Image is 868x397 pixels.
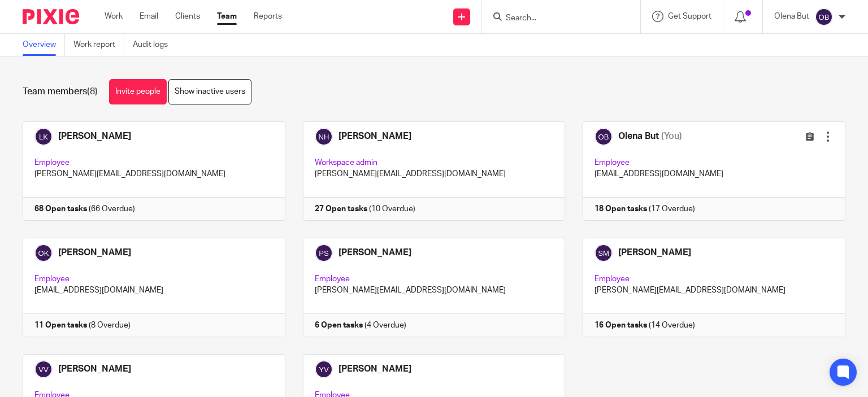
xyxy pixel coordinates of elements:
[774,11,809,22] p: Olena But
[87,87,98,96] span: (8)
[133,34,176,56] a: Audit logs
[505,14,606,24] input: Search
[217,11,237,22] a: Team
[815,8,833,26] img: svg%3E
[140,11,158,22] a: Email
[105,11,123,22] a: Work
[668,12,711,20] span: Get Support
[23,86,98,98] h1: Team members
[73,34,124,56] a: Work report
[254,11,282,22] a: Reports
[23,34,65,56] a: Overview
[109,79,167,104] a: Invite people
[175,11,200,22] a: Clients
[168,79,251,104] a: Show inactive users
[23,9,79,24] img: Pixie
